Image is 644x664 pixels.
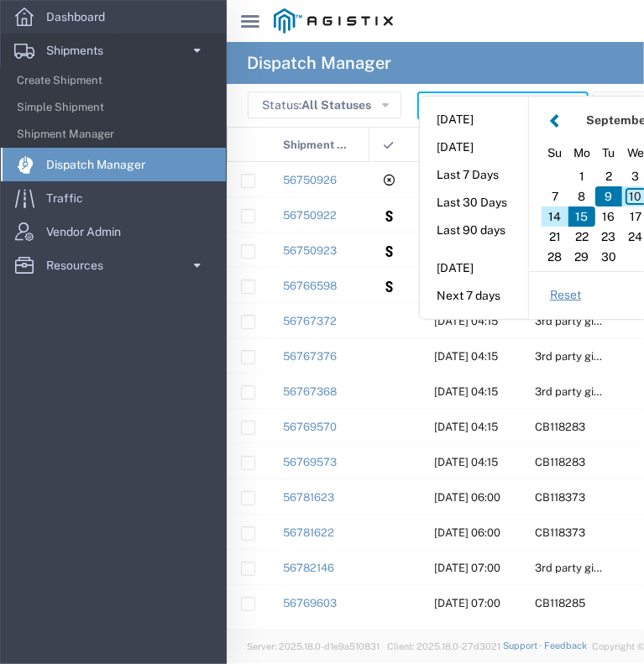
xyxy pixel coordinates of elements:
[283,491,334,504] a: 56781623
[46,148,157,181] span: Dispatch Manager
[434,315,498,327] span: 09/11/2025, 04:15
[1,148,226,181] a: Dispatch Manager
[283,315,337,327] a: 56767372
[420,162,528,188] button: Last 7 Days
[420,107,528,133] button: [DATE]
[535,385,631,398] span: 3rd party giveaway
[568,140,595,166] div: Monday
[595,207,622,227] div: 16
[542,207,568,227] div: 14
[387,641,500,651] span: Client: 2025.18.0-27d3021
[434,597,500,609] span: 09/11/2025, 07:00
[535,350,631,363] span: 3rd party giveaway
[535,562,631,574] span: 3rd party giveaway
[17,118,214,151] span: Shipment Manager
[434,491,500,504] span: 09/11/2025, 06:00
[568,207,595,227] div: 15
[420,190,528,216] button: Last 30 Days
[544,640,587,651] a: Feedback
[535,526,585,539] span: CB118373
[535,315,631,327] span: 3rd party giveaway
[283,174,337,186] a: 56750926
[568,166,595,186] div: 1
[1,181,226,215] a: Traffic
[434,562,500,574] span: 09/11/2025, 07:00
[434,350,498,363] span: 09/11/2025, 04:15
[283,597,337,609] a: 56769603
[568,247,595,267] div: 29
[595,166,622,186] div: 2
[274,8,393,34] img: logo
[301,98,371,112] span: All Statuses
[434,385,498,398] span: 09/11/2025, 04:15
[46,34,115,67] span: Shipments
[595,140,622,166] div: Tuesday
[434,421,498,433] span: 09/11/2025, 04:15
[1,215,226,248] a: Vendor Admin
[568,227,595,247] div: 22
[542,227,568,247] div: 21
[550,287,581,304] a: Reset
[283,526,334,539] a: 56781622
[283,128,351,163] span: Shipment No.
[17,91,214,124] span: Simple Shipment
[595,247,622,267] div: 30
[503,640,545,651] a: Support
[283,280,337,292] a: 56766598
[420,283,528,309] button: Next 7 days
[535,597,585,609] span: CB118285
[420,134,528,160] button: [DATE]
[283,385,337,398] a: 56767368
[1,248,226,282] a: Resources
[247,42,391,84] h4: Dispatch Manager
[535,456,585,468] span: CB118283
[283,244,337,257] a: 56750923
[542,247,568,267] div: 28
[1,34,226,67] a: Shipments
[46,248,115,282] span: Resources
[283,350,337,363] a: 56767376
[535,421,585,433] span: CB118283
[248,91,401,118] button: Status:All Statuses
[17,64,214,97] span: Create Shipment
[46,215,133,248] span: Vendor Admin
[595,186,622,207] div: 9
[46,181,95,215] span: Traffic
[283,456,337,468] a: 56769573
[542,186,568,207] div: 7
[247,641,380,651] span: Server: 2025.18.0-d1e9a510831
[283,209,337,222] a: 56750922
[595,227,622,247] div: 23
[420,255,528,281] button: [DATE]
[420,217,528,243] button: Last 90 days
[283,562,334,574] a: 56782146
[542,140,568,166] div: Sunday
[434,526,500,539] span: 09/11/2025, 06:00
[535,491,585,504] span: CB118373
[568,186,595,207] div: 8
[283,421,337,433] a: 56769570
[434,456,498,468] span: 09/11/2025, 04:15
